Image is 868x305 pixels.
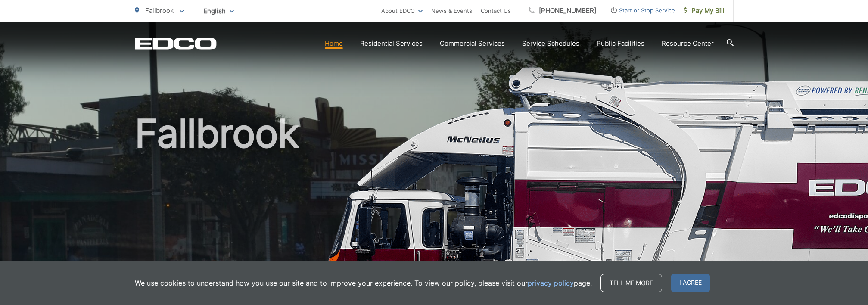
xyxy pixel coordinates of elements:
[597,38,644,49] a: Public Facilities
[440,38,505,49] a: Commercial Services
[145,6,174,15] span: Fallbrook
[360,38,423,49] a: Residential Services
[684,6,725,16] span: Pay My Bill
[481,6,511,16] a: Contact Us
[600,274,662,292] a: Tell me more
[522,38,579,49] a: Service Schedules
[135,37,217,50] a: EDCD logo. Return to the homepage.
[381,6,423,16] a: About EDCO
[135,278,592,288] p: We use cookies to understand how you use our site and to improve your experience. To view our pol...
[197,3,240,19] span: English
[662,38,714,49] a: Resource Center
[431,6,472,16] a: News & Events
[325,38,343,49] a: Home
[528,278,574,288] a: privacy policy
[671,274,710,292] span: I agree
